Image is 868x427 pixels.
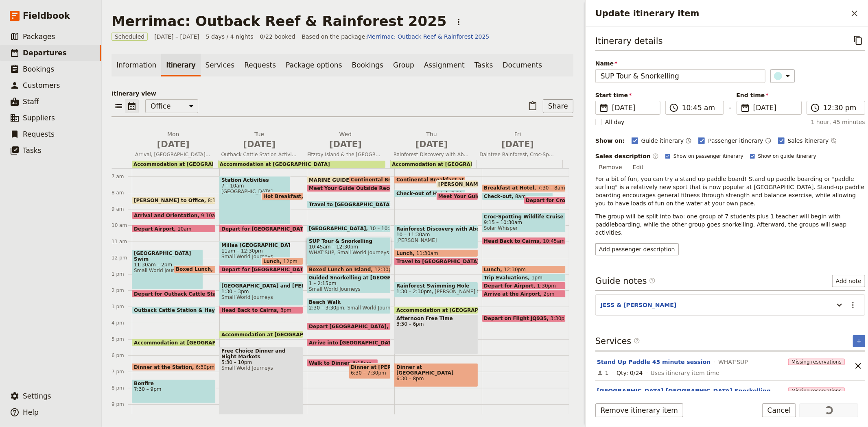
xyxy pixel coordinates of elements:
span: Depart for [GEOGRAPHIC_DATA] [221,267,313,272]
span: SUP Tour & Snorkelling [309,238,389,244]
div: Travel to [GEOGRAPHIC_DATA] in The [GEOGRAPHIC_DATA] [394,257,478,265]
span: Accommodation at [GEOGRAPHIC_DATA] [220,161,330,167]
span: 11:30am [416,251,438,256]
span: [PERSON_NAME] [396,237,476,243]
span: Lunch [263,259,283,264]
span: 10 – 11:30am [396,232,476,237]
div: 9 am [112,206,132,212]
div: Depart for [GEOGRAPHIC_DATA] [219,266,303,273]
button: Time not shown on sales itinerary [831,136,837,146]
div: Lunch11:30am [394,249,478,257]
span: Arrival and Orientation [134,213,201,218]
span: 12:30 – 1pm [214,266,245,272]
div: Check-out of Hotel7:50am [394,190,466,197]
span: 7:30 – 8am [538,185,565,191]
div: Dinner at [PERSON_NAME][GEOGRAPHIC_DATA]6:30 – 7:30pm [349,363,391,379]
div: Croc-Spotting Wildlife Cruise9:15 – 10:30amSolar Whisper [482,213,566,233]
div: Continental Breakfast at Hotel [349,176,391,184]
div: Check-out8am [482,192,553,200]
span: 10:45am – 12:30pm [309,244,389,250]
span: 9:10am [201,213,220,218]
span: Boxed Lunch [176,266,214,272]
span: The group will be split into two: one group of 7 students plus 1 teacher will begin with paddlebo... [595,213,848,236]
h2: Thu [394,130,470,150]
span: Depart for Croc Cruise [526,198,591,203]
h3: Itinerary details [595,35,663,47]
span: 0/22 booked [260,33,295,41]
span: Croc-Spotting Wildlife Cruise [484,214,564,220]
div: Bonfire7:30 – 9pm [132,379,216,403]
button: Add note [832,275,865,287]
span: 1 – 2:15pm [309,281,389,286]
a: Itinerary [161,54,200,76]
div: Accommodation at [GEOGRAPHIC_DATA] [390,161,472,168]
button: Copy itinerary item [851,33,865,47]
div: Station Activities7 – 10am[GEOGRAPHIC_DATA] [219,176,291,224]
a: Group [388,54,419,76]
a: Documents [498,54,547,76]
div: Guided Snorkelling at [GEOGRAPHIC_DATA]1 – 2:15pmSmall World Journeys [307,274,391,294]
span: Lunch [484,267,504,272]
span: Small World Journeys [309,286,389,292]
span: Beach Walk [309,299,389,305]
span: Meet Your Guide Outside Reception & Depart [438,194,566,199]
button: Add service inclusion [853,335,865,347]
span: Guide itinerary [641,137,684,145]
span: Scheduled [112,33,148,41]
span: Suppliers [23,114,55,122]
span: 3pm [280,307,291,313]
span: Check-out of Hotel [396,191,451,196]
div: Trip Evaluations1pm [482,274,566,281]
div: Meet Your Guide Outside Reception & Depart [307,184,391,192]
input: ​ [682,103,719,113]
span: 3:30pm [551,316,569,321]
span: 1 hour, 45 minutes [811,118,865,126]
span: Small World Journeys [221,365,301,371]
span: ​ [810,103,820,113]
div: [PERSON_NAME] to Office8:15am [132,196,216,204]
span: Station Activities [221,177,289,183]
div: Head Back to Cairns10:45am [482,237,566,245]
div: Boxed Lunch12:30 – 1pm [174,266,216,273]
button: Share [543,99,573,113]
div: 1 [597,369,609,377]
div: 2 pm [112,287,132,294]
span: 6:30pm [196,364,214,370]
div: Accommodation at [GEOGRAPHIC_DATA] [219,331,303,338]
span: 10:45am [543,238,565,244]
div: Depart [GEOGRAPHIC_DATA]4pm [307,322,391,330]
span: Show on guide itinerary [758,153,816,159]
span: Tasks [23,146,42,155]
h1: Merrimac: Outback Reef & Rainforest 2025 [112,13,447,29]
span: ​ [649,277,656,287]
span: Name [595,59,765,68]
span: [GEOGRAPHIC_DATA] Swim [134,251,201,262]
span: Small World Journeys [344,305,399,311]
div: 12 pm [112,255,132,261]
a: Tasks [470,54,498,76]
span: [GEOGRAPHIC_DATA] and [PERSON_NAME][GEOGRAPHIC_DATA] [221,283,301,289]
input: Name [595,69,765,83]
a: Package options [281,54,347,76]
div: Depart Airport10am [132,225,216,233]
button: Tue [DATE]Outback Cattle Station Activities and Waterfalls [218,130,304,160]
span: Trip Evaluations [484,275,531,280]
div: Accommodation at [GEOGRAPHIC_DATA] [394,306,478,314]
div: Accommodation at [GEOGRAPHIC_DATA] [132,339,216,346]
button: Actions [452,15,466,29]
div: 7 am [112,173,132,180]
p: Itinerary view [112,89,573,98]
div: Afternoon Free Time3:30 – 6pm [394,314,478,355]
span: ​ [652,153,659,159]
div: Depart for Outback Cattle Station [132,290,216,298]
span: Continental Breakfast at Hotel [396,177,484,183]
span: Departures [23,49,67,57]
div: Meet Your Guide Outside Reception & Depart [436,192,478,200]
button: Remove [595,161,626,173]
button: JESS & [PERSON_NAME] [601,301,676,309]
a: Bookings [347,54,388,76]
div: 1 pm [112,271,132,277]
h2: Fri [479,130,556,150]
span: [PERSON_NAME] Swimming Hole [432,289,515,294]
span: Dinner at [GEOGRAPHIC_DATA] [396,364,476,376]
